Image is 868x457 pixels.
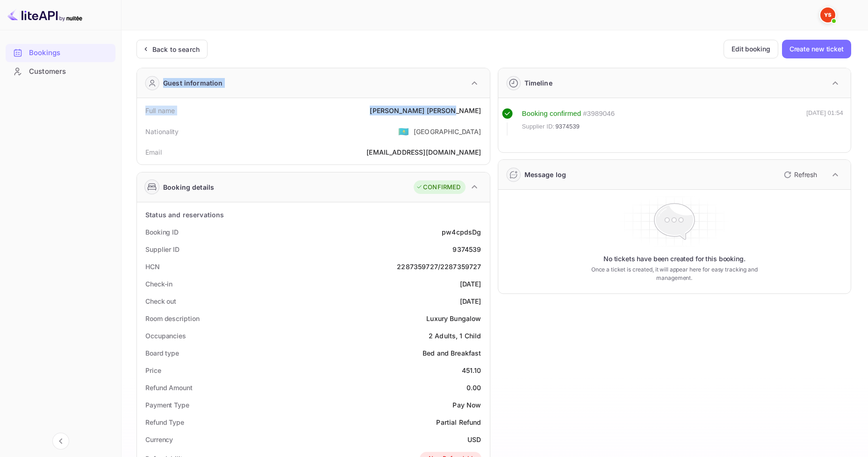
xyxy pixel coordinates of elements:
div: Refund Amount [145,383,193,393]
div: USD [467,435,481,444]
div: Nationality [145,127,179,136]
div: Currency [145,435,173,444]
div: Partial Refund [436,417,481,427]
div: Timeline [524,78,552,88]
p: No tickets have been created for this booking. [603,254,746,264]
div: Luxury Bungalow [426,314,481,323]
div: Bookings [29,48,111,58]
div: 2 Adults, 1 Child [429,331,481,341]
button: Refresh [778,167,821,182]
div: Booking details [163,182,214,192]
div: [DATE] [460,279,481,289]
div: Bed and Breakfast [423,348,481,358]
p: Refresh [794,170,817,179]
div: Board type [145,348,179,358]
p: Once a ticket is created, it will appear here for easy tracking and management. [580,265,769,282]
div: Customers [29,66,111,77]
div: Message log [524,170,567,179]
div: Booking confirmed [522,108,581,119]
div: 2287359727/2287359727 [397,262,481,271]
div: Check-in [145,279,172,289]
div: HCN [145,262,160,271]
div: CONFIRMED [416,183,460,192]
div: 451.10 [462,365,481,375]
div: [PERSON_NAME] [PERSON_NAME] [370,106,481,115]
div: 0.00 [466,383,481,393]
div: Full name [145,106,175,115]
div: Supplier ID [145,244,179,254]
div: Email [145,147,162,157]
div: Price [145,365,161,375]
div: Bookings [6,44,115,62]
div: # 3989046 [583,108,615,119]
div: 9374539 [452,244,481,254]
span: Supplier ID: [522,122,555,131]
div: Payment Type [145,400,189,410]
img: Yandex Support [820,7,835,22]
span: United States [398,123,409,140]
div: Customers [6,63,115,81]
div: Status and reservations [145,210,224,220]
div: Pay Now [452,400,481,410]
div: Room description [145,314,199,323]
div: Back to search [152,44,200,54]
div: pw4cpdsDg [442,227,481,237]
div: [EMAIL_ADDRESS][DOMAIN_NAME] [366,147,481,157]
a: Customers [6,63,115,80]
span: 9374539 [555,122,580,131]
div: Occupancies [145,331,186,341]
div: [DATE] 01:54 [806,108,843,136]
div: [GEOGRAPHIC_DATA] [414,127,481,136]
button: Create new ticket [782,40,851,58]
button: Collapse navigation [52,433,69,450]
div: [DATE] [460,296,481,306]
img: LiteAPI logo [7,7,82,22]
a: Bookings [6,44,115,61]
div: Booking ID [145,227,179,237]
div: Refund Type [145,417,184,427]
button: Edit booking [724,40,778,58]
div: Check out [145,296,176,306]
div: Guest information [163,78,223,88]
